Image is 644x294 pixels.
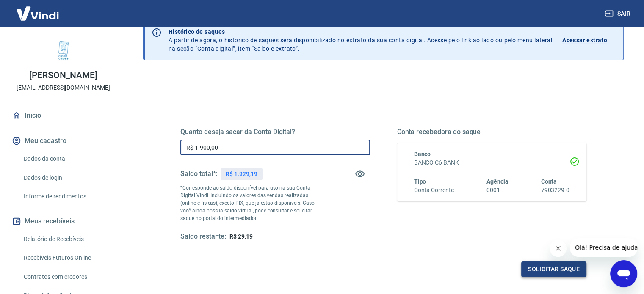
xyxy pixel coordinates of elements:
span: Tipo [414,178,426,185]
h6: Conta Corrente [414,186,454,195]
button: Sair [603,6,634,22]
a: Contratos com credores [20,268,116,286]
h5: Quanto deseja sacar da Conta Digital? [180,128,370,136]
h5: Conta recebedora do saque [397,128,587,136]
a: Recebíveis Futuros Online [20,249,116,267]
span: Conta [541,178,557,185]
a: Dados de login [20,169,116,187]
button: Meus recebíveis [10,212,116,231]
h6: BANCO C6 BANK [414,158,570,167]
iframe: Fechar mensagem [550,240,567,257]
span: Agência [486,178,509,185]
a: Informe de rendimentos [20,188,116,205]
span: Banco [414,151,431,157]
p: [PERSON_NAME] [29,71,97,80]
a: Relatório de Recebíveis [20,231,116,248]
span: Olá! Precisa de ajuda? [5,6,71,13]
h6: 0001 [486,186,509,195]
a: Acessar extrato [562,27,616,53]
h5: Saldo restante: [180,232,226,241]
p: R$ 1.929,19 [226,170,257,179]
iframe: Mensagem da empresa [570,238,637,257]
img: 738a647e-628e-4c48-87cd-e28b665e2bf4.jpeg [47,34,80,68]
h5: Saldo total*: [180,170,217,178]
p: A partir de agora, o histórico de saques será disponibilizado no extrato da sua conta digital. Ac... [169,27,552,53]
img: Vindi [10,0,65,26]
p: [EMAIL_ADDRESS][DOMAIN_NAME] [17,83,110,92]
iframe: Botão para abrir a janela de mensagens [610,260,637,287]
a: Início [10,106,116,125]
p: *Corresponde ao saldo disponível para uso na sua Conta Digital Vindi. Incluindo os valores das ve... [180,184,323,222]
button: Meu cadastro [10,132,116,150]
button: Solicitar saque [521,261,586,277]
p: Acessar extrato [562,36,607,44]
p: Histórico de saques [169,27,552,36]
h6: 7903229-0 [541,186,569,195]
a: Dados da conta [20,150,116,168]
span: R$ 29,19 [229,233,253,240]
